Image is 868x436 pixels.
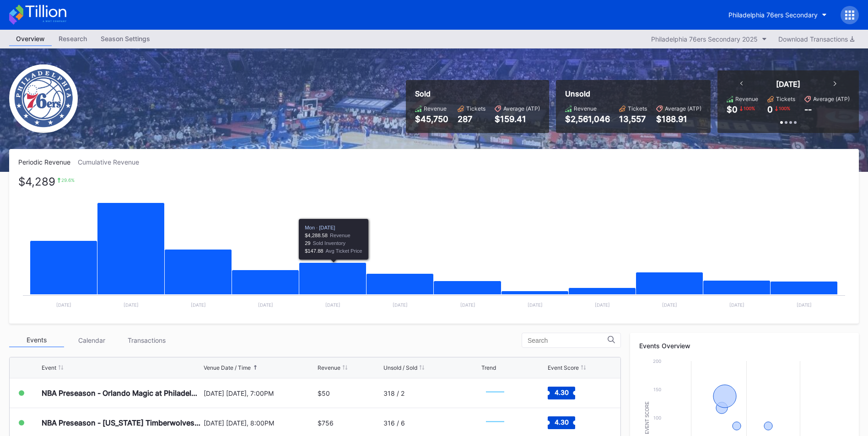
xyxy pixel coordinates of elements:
[729,302,744,308] text: [DATE]
[778,35,854,43] div: Download Transactions
[574,105,597,112] div: Revenue
[18,177,850,314] svg: Chart title
[325,302,340,308] text: [DATE]
[52,32,94,46] a: Research
[460,302,475,308] text: [DATE]
[554,418,568,426] text: 4.30
[495,114,540,124] div: $159.41
[528,302,543,308] text: [DATE]
[776,96,795,102] div: Tickets
[9,32,52,46] a: Overview
[595,302,610,308] text: [DATE]
[191,302,206,308] text: [DATE]
[628,105,647,112] div: Tickets
[722,6,834,23] button: Philadelphia 76ers Secondary
[258,302,273,308] text: [DATE]
[776,80,800,89] div: [DATE]
[767,105,773,114] div: 0
[383,364,417,371] div: Unsold / Sold
[415,89,540,98] div: Sold
[653,358,661,364] text: 200
[466,105,485,112] div: Tickets
[651,35,758,43] div: Philadelphia 76ers Secondary 2025
[42,364,56,371] div: Event
[813,96,850,102] div: Average (ATP)
[727,105,738,114] div: $0
[56,302,71,308] text: [DATE]
[481,411,509,434] svg: Chart title
[9,333,64,347] div: Events
[204,419,315,427] div: [DATE] [DATE], 8:00PM
[774,33,859,45] button: Download Transactions
[458,114,485,124] div: 287
[94,32,157,45] div: Season Settings
[52,32,94,45] div: Research
[124,302,139,308] text: [DATE]
[383,419,405,427] div: 316 / 6
[18,158,78,166] div: Periodic Revenue
[42,418,201,427] div: NBA Preseason - [US_STATE] Timberwolves at Philadelphia 76ers
[18,177,55,186] div: $4,289
[393,302,408,308] text: [DATE]
[647,33,771,45] button: Philadelphia 76ers Secondary 2025
[318,419,334,427] div: $756
[528,337,608,344] input: Search
[778,105,791,112] div: 100 %
[481,382,509,404] svg: Chart title
[503,105,540,112] div: Average (ATP)
[665,105,701,112] div: Average (ATP)
[94,32,157,46] a: Season Settings
[656,114,701,124] div: $188.91
[204,364,251,371] div: Venue Date / Time
[743,105,756,112] div: 100 %
[662,302,677,308] text: [DATE]
[415,114,448,124] div: $45,750
[9,64,78,133] img: Philadelphia_76ers.png
[78,158,146,166] div: Cumulative Revenue
[645,401,650,434] text: Event Score
[565,89,701,98] div: Unsold
[383,389,404,397] div: 318 / 2
[64,333,119,347] div: Calendar
[804,105,812,114] div: --
[619,114,647,124] div: 13,557
[119,333,174,347] div: Transactions
[42,388,201,398] div: NBA Preseason - Orlando Magic at Philadelphia 76ers
[554,388,568,396] text: 4.30
[548,364,579,371] div: Event Score
[735,96,758,102] div: Revenue
[481,364,496,371] div: Trend
[653,387,661,392] text: 150
[204,389,315,397] div: [DATE] [DATE], 7:00PM
[318,389,330,397] div: $50
[424,105,447,112] div: Revenue
[653,415,661,420] text: 100
[728,11,818,19] div: Philadelphia 76ers Secondary
[565,114,610,124] div: $2,561,046
[318,364,340,371] div: Revenue
[61,177,75,183] div: 29.6 %
[639,342,850,350] div: Events Overview
[797,302,812,308] text: [DATE]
